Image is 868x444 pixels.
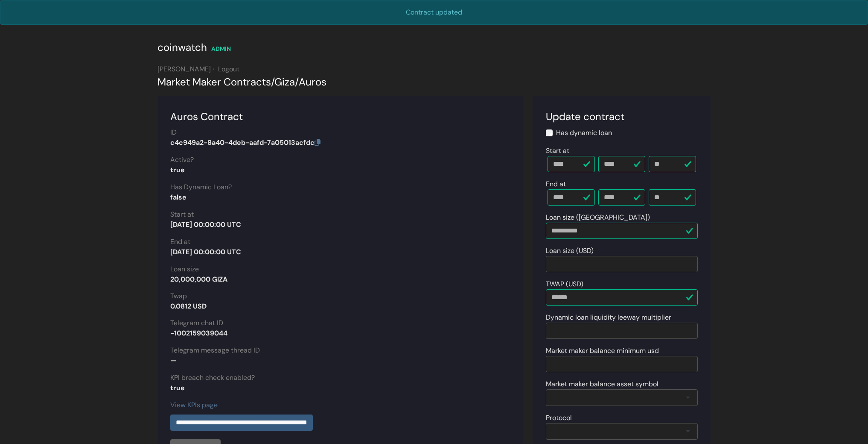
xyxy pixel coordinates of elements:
label: ID [170,127,177,138]
a: View KPIs page [170,400,218,409]
label: TWAP (USD) [546,279,583,289]
label: Market maker balance minimum usd [546,346,659,356]
span: / [271,75,274,88]
a: coinwatch ADMIN [157,44,231,53]
div: ADMIN [211,44,231,53]
strong: true [170,165,185,174]
a: Logout [218,65,239,74]
strong: -1002159039044 [170,329,227,338]
label: KPI breach check enabled? [170,373,255,383]
label: Dynamic loan liquidity leeway multiplier [546,312,671,323]
strong: 0.0812 USD [170,302,207,311]
label: Active? [170,155,194,165]
label: Loan size ([GEOGRAPHIC_DATA]) [546,212,650,223]
label: Telegram chat ID [170,318,223,328]
label: Has dynamic loan [556,128,612,138]
label: Start at [170,209,194,220]
strong: c4c949a2-8a40-4deb-aafd-7a05013acfdc [170,138,320,147]
label: Market maker balance asset symbol [546,379,658,389]
div: Market Maker Contracts Giza Auros [157,74,711,90]
label: Loan size [170,264,199,274]
strong: 20,000,000 GIZA [170,275,227,284]
strong: [DATE] 00:00:00 UTC [170,247,241,256]
label: Telegram message thread ID [170,345,260,356]
strong: — [170,356,177,365]
label: Loan size (USD) [546,246,594,256]
label: Twap [170,291,187,301]
div: Update contract [546,109,698,124]
label: End at [546,179,566,189]
strong: false [170,193,186,202]
span: / [295,75,299,88]
label: Start at [546,146,569,156]
div: Auros Contract [170,109,510,124]
div: [PERSON_NAME] [157,64,711,74]
label: Protocol [546,413,572,423]
label: Has Dynamic Loan? [170,182,232,192]
strong: true [170,383,185,392]
div: coinwatch [157,40,207,55]
span: · [213,65,214,74]
strong: [DATE] 00:00:00 UTC [170,220,241,229]
label: End at [170,237,190,247]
